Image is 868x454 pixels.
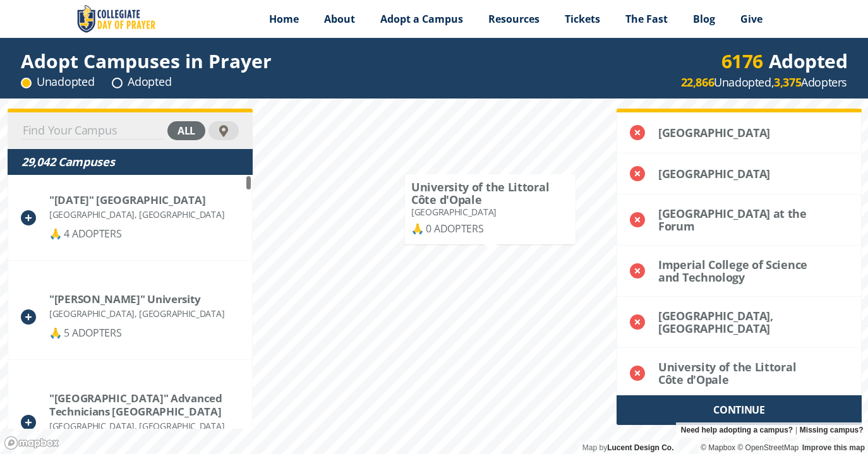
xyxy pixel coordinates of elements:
a: Resources [476,3,552,35]
a: Home [256,3,311,35]
span: Home [269,12,299,26]
div: 🙏 4 ADOPTERS [49,226,224,242]
div: 🙏 0 ADOPTERS [411,222,569,235]
div: Adopted [721,53,848,69]
div: "La Grace University" Advanced Technicians School of Benin [49,391,239,418]
div: "December 1, 1918" University of Alba Iulia [49,193,224,206]
a: Give [728,3,775,35]
div: [GEOGRAPHIC_DATA] at the Forum [658,207,823,232]
a: Mapbox [701,443,735,452]
span: About [324,12,355,26]
span: Give [740,12,763,26]
span: Adopt a Campus [380,12,463,26]
a: Lucent Design Co. [607,443,673,452]
strong: 3,375 [774,75,801,90]
div: 6176 [721,53,763,69]
div: [GEOGRAPHIC_DATA] [658,167,823,180]
span: Tickets [565,12,600,26]
div: Unadopted, Adopters [681,75,847,90]
a: OpenStreetMap [737,443,799,452]
div: 29,042 Campuses [21,154,239,170]
div: Unadopted [21,74,94,90]
div: [GEOGRAPHIC_DATA], [GEOGRAPHIC_DATA] [49,206,224,222]
div: 🙏 5 ADOPTERS [49,325,224,341]
a: Missing campus? [800,422,864,438]
a: Mapbox logo [4,436,59,450]
div: [GEOGRAPHIC_DATA], [GEOGRAPHIC_DATA] [49,418,239,434]
div: Adopt Campuses in Prayer [21,53,272,69]
div: [GEOGRAPHIC_DATA], [GEOGRAPHIC_DATA] [49,306,224,321]
div: Adopted [112,74,171,90]
a: Improve this map [802,443,865,452]
a: About [311,3,368,35]
a: Adopt a Campus [368,3,476,35]
div: [GEOGRAPHIC_DATA] [411,206,569,218]
div: [GEOGRAPHIC_DATA], [GEOGRAPHIC_DATA] [658,309,823,335]
span: Resources [488,12,539,26]
a: Blog [680,3,728,35]
span: Blog [693,12,715,26]
div: University of the Littoral Côte d'Opale [658,361,823,386]
span: The Fast [625,12,668,26]
div: Map by [577,441,678,454]
a: The Fast [613,3,680,35]
div: all [167,121,205,140]
div: CONTINUE [617,395,862,425]
input: Find Your Campus [21,122,164,140]
div: "Gabriele d'Annunzio" University [49,292,224,306]
div: University of the Littoral Côte d'Opale [411,181,569,206]
a: Tickets [552,3,613,35]
div: [GEOGRAPHIC_DATA] [658,126,823,139]
a: Need help adopting a campus? [681,422,793,438]
strong: 22,866 [681,75,714,90]
div: Imperial College of Science and Technology [658,258,823,284]
div: | [676,422,868,438]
